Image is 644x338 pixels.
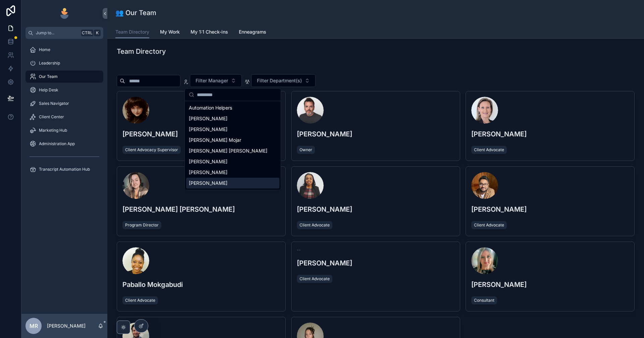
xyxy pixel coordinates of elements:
a: [PERSON_NAME]Client Advocate [291,166,460,236]
p: [PERSON_NAME] [47,323,86,329]
h3: [PERSON_NAME] [471,204,629,214]
span: Team Directory [115,29,149,35]
a: [PERSON_NAME]Client Advocate [466,91,635,161]
h3: [PERSON_NAME] [297,204,454,214]
a: My Work [160,26,180,39]
span: [PERSON_NAME] [189,180,227,186]
a: Enneagrams [239,26,266,39]
h3: [PERSON_NAME] [471,280,629,290]
a: [PERSON_NAME]Owner [291,91,460,161]
span: Client Advocate [300,222,330,228]
span: Ctrl [81,30,93,36]
span: -- [297,247,301,253]
span: Help Desk [39,87,58,93]
span: Sales Navigator [39,101,69,106]
span: Client Advocate [474,147,504,153]
div: scrollable content [21,39,107,184]
span: [PERSON_NAME] Mojar [189,137,241,143]
a: Our Team [25,71,103,83]
a: Marketing Hub [25,124,103,136]
button: Select Button [251,74,316,87]
span: Leadership [39,60,60,66]
a: Client Center [25,111,103,123]
div: Suggestions [185,101,281,190]
span: [PERSON_NAME] [189,169,227,176]
a: Team Directory [115,26,149,39]
h1: Team Directory [117,47,166,56]
span: My Work [160,29,180,35]
span: Program Director [125,222,159,228]
a: [PERSON_NAME]Consultant [466,242,635,311]
span: [PERSON_NAME] [189,115,227,122]
a: Administration App [25,138,103,150]
span: Client Advocate [474,222,504,228]
span: My 1:1 Check-ins [191,29,228,35]
span: Administration App [39,141,75,146]
h3: [PERSON_NAME] [122,129,280,139]
span: Filter Manager [196,77,228,84]
button: Jump to...CtrlK [25,27,103,39]
span: Client Advocacy Supervisor [125,147,178,153]
a: [PERSON_NAME]Client Advocacy Supervisor [117,91,286,161]
a: Leadership [25,57,103,69]
span: [PERSON_NAME] [PERSON_NAME] [189,147,267,154]
a: --[PERSON_NAME]Client Advocate [291,242,460,311]
a: Home [25,44,103,56]
h3: [PERSON_NAME] [297,258,454,268]
h3: [PERSON_NAME] [297,129,454,139]
h3: [PERSON_NAME] [471,129,629,139]
span: Client Advocate [300,276,330,282]
a: Transcript Automation Hub [25,163,103,175]
a: [PERSON_NAME] [PERSON_NAME]Program Director [117,166,286,236]
span: Owner [300,147,312,153]
span: Enneagrams [239,29,266,35]
span: Jump to... [36,30,78,36]
button: Select Button [190,74,242,87]
span: Consultant [474,298,494,303]
span: Filter Department(s) [257,77,302,84]
span: Automation Helpers [189,104,232,111]
span: Client Center [39,114,64,120]
h3: [PERSON_NAME] [PERSON_NAME] [122,204,280,214]
span: K [95,30,100,36]
a: Paballo MokgabudiClient Advocate [117,242,286,311]
span: Our Team [39,74,58,79]
a: [PERSON_NAME]Client Advocate [466,166,635,236]
img: App logo [59,8,70,19]
span: [PERSON_NAME] [189,126,227,133]
span: Transcript Automation Hub [39,167,90,172]
h1: 👥 Our Team [115,8,156,17]
a: Sales Navigator [25,97,103,110]
span: Client Advocate [125,298,155,303]
a: My 1:1 Check-ins [191,26,228,39]
span: Marketing Hub [39,128,67,133]
h3: Paballo Mokgabudi [122,280,280,290]
a: Help Desk [25,84,103,96]
span: MR [30,322,38,330]
span: [PERSON_NAME] [189,158,227,165]
span: Home [39,47,50,52]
